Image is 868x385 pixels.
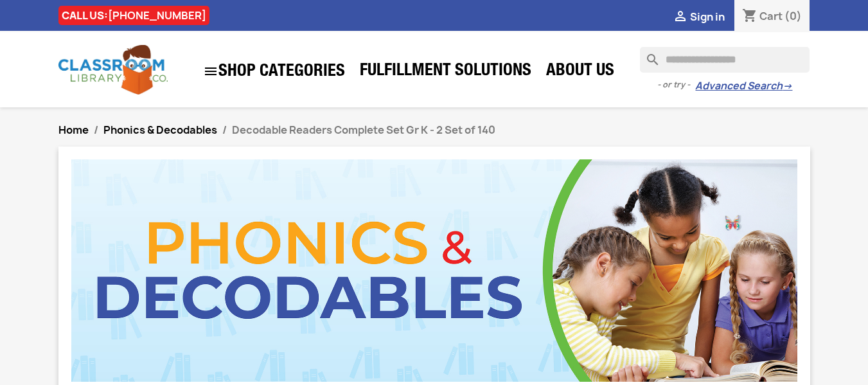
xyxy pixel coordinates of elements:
a: About Us [540,59,621,85]
a:  Sign in [673,10,725,24]
span: Sign in [690,10,725,24]
span: Decodable Readers Complete Set Gr K - 2 Set of 140 [232,123,495,137]
span: Cart [759,9,783,23]
img: CLC_Phonics_And_Decodables.jpg [71,159,797,382]
span: - or try - [657,78,695,91]
div: CALL US: [58,6,209,25]
a: Fulfillment Solutions [353,59,538,85]
input: Search [640,47,810,73]
i:  [673,10,688,25]
i:  [203,64,218,79]
a: SHOP CATEGORIES [197,57,351,85]
a: [PHONE_NUMBER] [108,8,206,22]
a: Advanced Search→ [695,80,792,93]
a: Phonics & Decodables [103,123,217,137]
span: (0) [784,9,802,23]
i: shopping_cart [742,9,757,24]
i: search [640,47,655,62]
span: → [783,80,792,93]
img: Classroom Library Company [58,45,168,94]
a: Home [58,123,89,137]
